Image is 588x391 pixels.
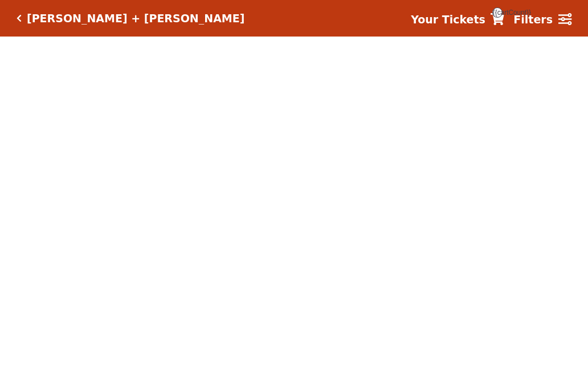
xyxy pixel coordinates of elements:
[411,13,485,26] strong: Your Tickets
[27,12,244,25] h5: [PERSON_NAME] + [PERSON_NAME]
[17,14,22,22] a: Click here to go back to filters
[492,7,503,18] span: {{cartCount}}
[513,13,553,26] strong: Filters
[411,11,504,28] a: Your Tickets {{cartCount}}
[513,11,571,28] a: Filters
